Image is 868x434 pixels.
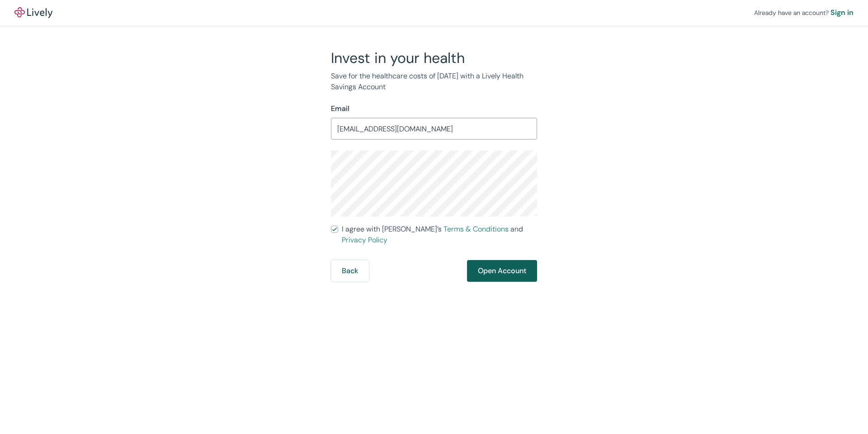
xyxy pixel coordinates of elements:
a: Sign in [830,7,854,18]
p: Save for the healthcare costs of [DATE] with a Lively Health Savings Account [331,71,537,92]
button: Open Account [467,260,537,282]
span: I agree with [PERSON_NAME]’s and [342,224,537,246]
button: Back [331,260,369,282]
a: Privacy Policy [342,235,387,245]
a: Terms & Conditions [443,224,509,234]
label: Email [331,103,349,114]
img: Lively [14,7,52,18]
a: LivelyLively [14,7,52,18]
div: Already have an account? [754,7,854,18]
h2: Invest in your health [331,49,537,67]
